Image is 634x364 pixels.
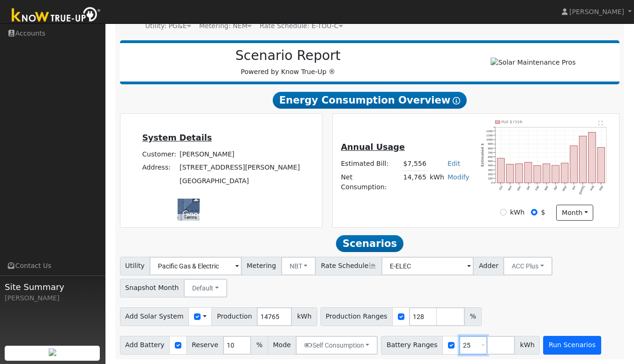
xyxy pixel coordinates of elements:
u: Annual Usage [341,142,404,152]
span: Mode [268,336,296,355]
button: Default [184,279,227,297]
text: 0 [491,181,493,184]
label: kWh [510,208,524,217]
text: Sep [598,185,604,191]
td: 14,765 [402,171,428,193]
rect: onclick="" [597,148,605,183]
span: Energy Consumption Overview [273,92,467,109]
text: 1100 [486,134,493,137]
rect: onclick="" [561,163,569,183]
text: Feb [535,185,540,191]
span: Production Ranges [321,307,393,326]
td: Net Consumption: [339,171,402,193]
button: ACC Plus [503,257,552,275]
rect: onclick="" [497,158,505,183]
a: Edit [448,160,460,167]
a: Terms (opens in new tab) [184,215,197,220]
td: $7,556 [402,157,428,171]
text: 900 [488,142,493,145]
button: NBT [281,257,316,275]
span: Scenarios [336,235,403,252]
input: kWh [500,209,507,215]
text: 600 [488,155,493,158]
span: Add Battery [120,336,170,355]
rect: onclick="" [589,132,596,183]
rect: onclick="" [507,164,514,183]
text: 800 [488,147,493,150]
div: Utility: PG&E [145,21,191,31]
span: Reserve [186,336,224,355]
i: Show Help [453,97,460,104]
rect: onclick="" [534,166,541,183]
text: 200 [488,172,493,176]
td: kWh [428,171,446,193]
span: Battery Ranges [381,336,443,355]
div: Metering: NEM [199,21,252,31]
img: Google [180,208,211,221]
td: [GEOGRAPHIC_DATA] [178,174,302,187]
rect: onclick="" [579,136,587,183]
input: Select a Rate Schedule [381,257,474,275]
span: [PERSON_NAME] [569,8,624,15]
rect: onclick="" [543,164,551,183]
span: Site Summary [5,281,100,293]
img: Solar Maintenance Pros [491,58,575,67]
text: Oct [498,185,503,191]
text: 1200 [486,129,493,133]
u: System Details [142,133,212,142]
span: Rate Schedule [315,257,382,275]
span: % [251,336,268,355]
text: 700 [488,151,493,154]
img: retrieve [49,349,56,356]
rect: onclick="" [552,165,559,183]
text: Apr [553,185,558,191]
td: Estimated Bill: [339,157,402,171]
span: Snapshot Month [120,279,185,297]
td: [STREET_ADDRESS][PERSON_NAME] [178,161,302,174]
img: Know True-Up [7,5,105,26]
span: Alias: HETOUC [260,22,343,30]
a: Open this area in Google Maps (opens a new window) [180,208,211,221]
span: kWh [515,336,540,355]
text: 1000 [486,138,493,141]
text: 400 [488,163,493,167]
div: Powered by Know True-Up ® [125,48,452,77]
text: 300 [488,168,493,171]
rect: onclick="" [525,163,532,183]
text: May [562,185,567,191]
text: [DATE] [578,185,585,195]
text: Dec [516,185,522,191]
input: $ [531,209,537,215]
h2: Scenario Report [129,48,447,64]
td: Customer: [141,148,178,161]
text: 100 [488,177,493,180]
span: Production [211,307,257,326]
text: Mar [544,185,549,191]
span: Adder [473,257,504,275]
a: Modify [448,173,470,181]
rect: onclick="" [515,164,523,183]
span: kWh [291,307,317,326]
text: Aug [589,185,594,191]
div: [PERSON_NAME] [5,293,100,303]
rect: onclick="" [570,146,578,183]
span: Utility [120,257,150,275]
button: Run Scenarios [543,336,601,355]
text:  [599,120,603,125]
text: Jun [571,185,576,191]
text: Jan [526,185,531,191]
span: Metering [241,257,282,275]
button: month [556,205,593,221]
span: Add Solar System [120,307,189,326]
input: Select a Utility [149,257,242,275]
text: Nov [507,185,512,191]
span: % [464,307,481,326]
text: Pull $7556 [501,119,522,124]
td: [PERSON_NAME] [178,148,302,161]
td: Address: [141,161,178,174]
label: $ [541,208,545,217]
button: Self Consumption [296,336,378,355]
text: Estimated $ [480,143,485,167]
text: 500 [488,159,493,163]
